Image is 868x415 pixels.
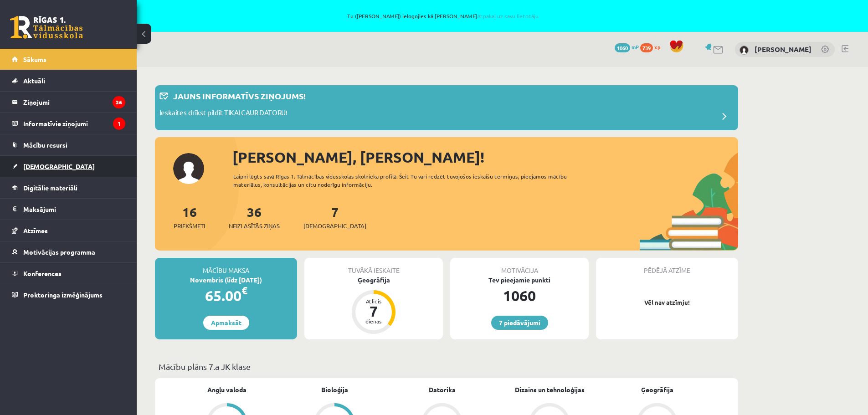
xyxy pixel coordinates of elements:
[105,13,781,19] span: Tu ([PERSON_NAME]) ielogojies kā [PERSON_NAME]
[12,113,125,134] a: Informatīvie ziņojumi1
[207,385,247,395] a: Angļu valoda
[23,92,125,113] legend: Ziņojumi
[159,360,734,373] p: Mācību plāns 7.a JK klase
[159,108,288,120] p: Ieskaites drīkst pildīt TIKAI CAUR DATORU!
[477,12,539,20] a: Atpakaļ uz savu lietotāju
[155,258,297,275] div: Mācību maksa
[303,221,366,231] span: [DEMOGRAPHIC_DATA]
[229,221,280,231] span: Neizlasītās ziņas
[23,269,62,277] span: Konferences
[113,118,125,130] i: 1
[229,204,280,231] a: 36Neizlasītās ziņas
[450,285,589,307] div: 1060
[429,385,456,395] a: Datorika
[23,184,77,192] span: Digitālie materiāli
[12,49,125,70] a: Sākums
[304,258,443,275] div: Tuvākā ieskaite
[360,298,387,304] div: Atlicis
[615,43,630,52] span: 1060
[360,304,387,318] div: 7
[173,90,306,102] p: Jauns informatīvs ziņojums!
[232,146,738,168] div: [PERSON_NAME], [PERSON_NAME]!
[12,263,125,284] a: Konferences
[23,77,45,85] span: Aktuāli
[159,90,734,126] a: Jauns informatīvs ziņojums! Ieskaites drīkst pildīt TIKAI CAUR DATORU!
[10,16,83,39] a: Rīgas 1. Tālmācības vidusskola
[155,275,297,285] div: Novembris (līdz [DATE])
[23,113,125,134] legend: Informatīvie ziņojumi
[23,162,95,170] span: [DEMOGRAPHIC_DATA]
[23,141,67,149] span: Mācību resursi
[203,316,249,330] a: Apmaksāt
[23,291,103,299] span: Proktoringa izmēģinājums
[12,284,125,305] a: Proktoringa izmēģinājums
[174,204,205,231] a: 16Priekšmeti
[321,385,348,395] a: Bioloģija
[12,177,125,198] a: Digitālie materiāli
[174,221,205,231] span: Priekšmeti
[632,43,639,51] span: mP
[12,92,125,113] a: Ziņojumi36
[155,285,297,307] div: 65.00
[12,156,125,177] a: [DEMOGRAPHIC_DATA]
[233,172,583,189] div: Laipni lūgts savā Rīgas 1. Tālmācības vidusskolas skolnieka profilā. Šeit Tu vari redzēt tuvojošo...
[450,275,589,285] div: Tev pieejamie punkti
[12,134,125,155] a: Mācību resursi
[615,43,639,51] a: 1060 mP
[450,258,589,275] div: Motivācija
[755,45,812,54] a: [PERSON_NAME]
[303,204,366,231] a: 7[DEMOGRAPHIC_DATA]
[740,46,749,55] img: Kristofers Vasiļjevs
[241,284,247,297] span: €
[491,316,548,330] a: 7 piedāvājumi
[23,226,48,235] span: Atzīmes
[641,385,673,395] a: Ģeogrāfija
[304,275,443,335] a: Ģeogrāfija Atlicis 7 dienas
[23,248,95,256] span: Motivācijas programma
[23,199,125,220] legend: Maksājumi
[12,220,125,241] a: Atzīmes
[640,43,665,51] a: 739 xp
[12,241,125,262] a: Motivācijas programma
[23,55,46,63] span: Sākums
[304,275,443,285] div: Ģeogrāfija
[360,318,387,324] div: dienas
[601,298,734,307] p: Vēl nav atzīmju!
[12,70,125,91] a: Aktuāli
[12,199,125,220] a: Maksājumi
[654,43,660,51] span: xp
[640,43,653,52] span: 739
[113,96,125,108] i: 36
[596,258,738,275] div: Pēdējā atzīme
[515,385,585,395] a: Dizains un tehnoloģijas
